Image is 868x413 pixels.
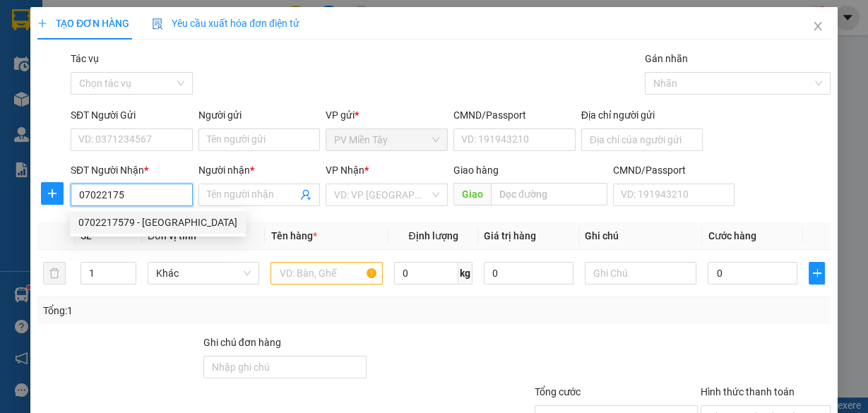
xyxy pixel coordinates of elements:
input: VD: Bàn, Ghế [270,262,383,285]
button: plus [41,182,64,205]
span: PV Miền Tây [334,129,439,150]
input: Ghi chú đơn hàng [203,356,367,378]
label: Tác vụ [71,53,99,64]
label: Hình thức thanh toán [701,386,795,397]
div: CMND/Passport [453,107,576,123]
div: 0797868080 [121,63,242,83]
div: CMND/Passport [613,162,735,178]
span: VP Nhận [326,164,364,176]
th: Ghi chú [579,222,703,250]
div: 0702217579 - [GEOGRAPHIC_DATA] [78,215,237,230]
span: Giá trị hàng [484,230,536,241]
span: Định lượng [408,230,458,241]
span: plus [809,268,824,279]
span: close [812,20,824,32]
div: SĐT Người Gửi [71,107,193,123]
label: Gán nhãn [645,53,688,64]
span: TẠO ĐƠN HÀNG [37,18,129,29]
div: HANG NGOAI [121,12,242,46]
span: user-add [300,189,311,200]
div: Người gửi [198,107,321,123]
div: 0702217579 - PHUONG ANH [70,211,246,234]
span: Giao [453,183,491,205]
div: Người nhận [198,162,321,178]
span: DĐ: [121,90,141,105]
button: plus [809,262,825,285]
div: VP gửi [326,107,448,123]
span: Cước hàng [708,230,756,241]
div: kHOA [121,46,242,63]
span: Tổng cước [535,386,581,397]
button: delete [43,262,66,285]
div: TX TRI [12,46,111,63]
img: icon [152,18,163,30]
div: Tổng: 1 [43,303,336,318]
span: plus [37,18,47,28]
span: Yêu cầu xuất hóa đơn điện tử [152,18,299,29]
div: 0878222231 [12,83,111,100]
span: Gửi: [12,13,34,28]
div: 0917778378 [12,63,111,83]
span: Khác [156,263,251,284]
div: Địa chỉ người gửi [581,107,703,123]
span: Nhận: [121,13,154,28]
span: kg [458,262,472,285]
span: Giao hàng [453,164,499,176]
label: Ghi chú đơn hàng [203,337,281,348]
div: PV Miền Tây [12,12,111,46]
input: Ghi Chú [585,262,697,285]
input: Dọc đường [491,183,607,205]
input: Địa chỉ của người gửi [581,128,703,151]
button: Close [798,7,838,47]
span: phu my [141,83,211,107]
input: 0 [484,262,573,285]
span: Tên hàng [270,230,316,241]
div: SĐT Người Nhận [71,162,193,178]
span: plus [42,188,63,199]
